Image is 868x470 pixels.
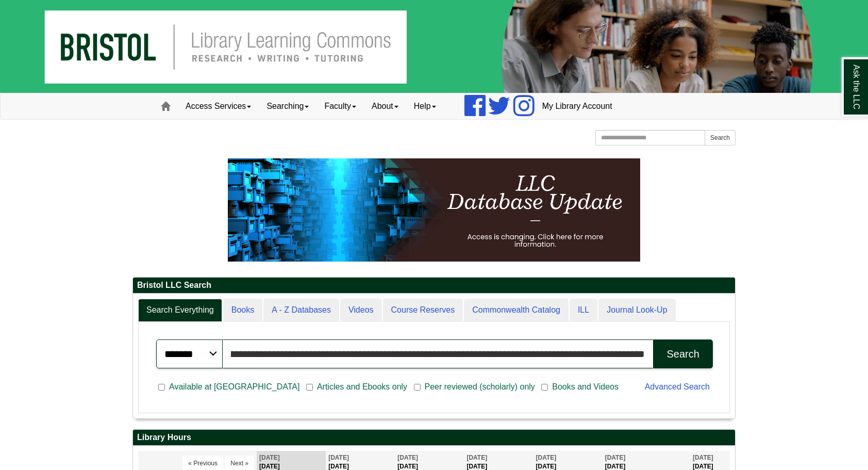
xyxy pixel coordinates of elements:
[464,299,569,322] a: Commonwealth Catalog
[259,93,316,119] a: Searching
[259,454,280,461] span: [DATE]
[313,381,411,393] span: Articles and Ebooks only
[605,454,626,461] span: [DATE]
[653,339,712,368] button: Search
[263,299,339,322] a: A - Z Databases
[535,93,620,119] a: My Library Account
[705,130,736,145] button: Search
[138,299,222,322] a: Search Everything
[340,299,382,322] a: Videos
[466,454,487,461] span: [DATE]
[133,278,735,294] h2: Bristol LLC Search
[397,454,418,461] span: [DATE]
[666,348,699,360] div: Search
[421,381,539,393] span: Peer reviewed (scholarly) only
[693,454,713,461] span: [DATE]
[414,383,421,392] input: Peer reviewed (scholarly) only
[133,430,735,446] h2: Library Hours
[541,383,548,392] input: Books and Videos
[228,158,640,262] img: HTML tutorial
[364,93,406,119] a: About
[536,454,557,461] span: [DATE]
[178,93,259,119] a: Access Services
[598,299,675,322] a: Journal Look-Up
[406,93,444,119] a: Help
[570,299,597,322] a: ILL
[158,383,165,392] input: Available at [GEOGRAPHIC_DATA]
[645,382,710,391] a: Advanced Search
[223,299,262,322] a: Books
[383,299,463,322] a: Course Reserves
[328,454,349,461] span: [DATE]
[165,381,304,393] span: Available at [GEOGRAPHIC_DATA]
[548,381,623,393] span: Books and Videos
[316,93,364,119] a: Faculty
[306,383,313,392] input: Articles and Ebooks only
